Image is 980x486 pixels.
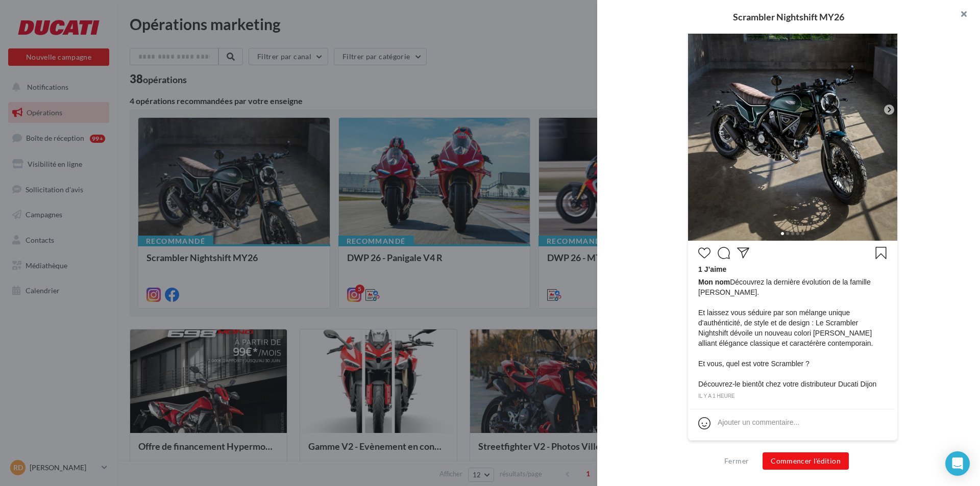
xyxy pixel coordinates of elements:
[875,247,887,259] svg: Enregistrer
[718,247,730,259] svg: Commenter
[614,12,964,21] div: Scrambler Nightshift MY26
[698,417,710,429] svg: Emoji
[718,417,799,427] div: Ajouter un commentaire...
[737,247,749,259] svg: Partager la publication
[763,452,849,470] button: Commencer l'édition
[698,247,710,259] svg: J’aime
[698,392,887,401] div: il y a 1 heure
[698,264,887,277] div: 1 J’aime
[698,278,730,286] span: Mon nom
[945,451,970,476] div: Open Intercom Messenger
[688,441,898,454] div: La prévisualisation est non-contractuelle
[720,455,753,467] button: Fermer
[698,277,887,389] span: Découvrez la dernière évolution de la famille [PERSON_NAME]. Et laissez vous séduire par son méla...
